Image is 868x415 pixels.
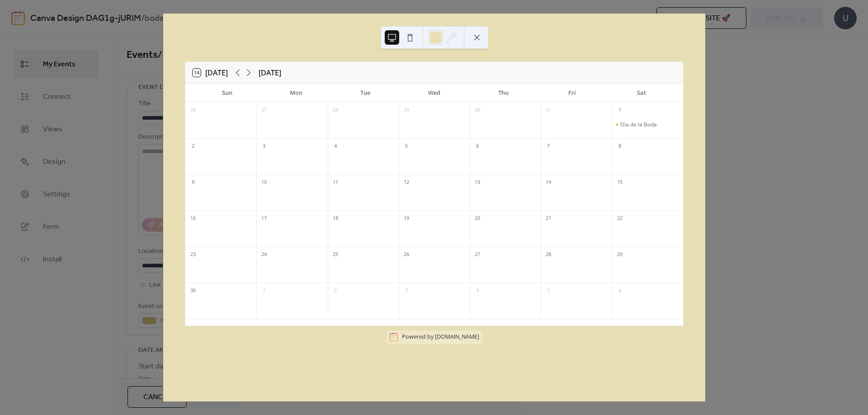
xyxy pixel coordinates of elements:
[259,105,269,115] div: 27
[330,177,340,187] div: 11
[188,250,198,260] div: 23
[615,214,625,224] div: 22
[620,121,657,128] div: Día de la Boda
[607,84,676,102] div: Sat
[330,214,340,224] div: 18
[259,141,269,151] div: 3
[615,177,625,187] div: 15
[189,66,231,79] button: 14[DATE]
[402,333,479,340] div: Powered by
[472,250,482,260] div: 27
[472,105,482,115] div: 30
[330,84,400,102] div: Tue
[188,214,198,224] div: 16
[543,214,553,224] div: 21
[543,141,553,151] div: 7
[188,286,198,296] div: 30
[259,286,269,296] div: 1
[615,141,625,151] div: 8
[615,105,625,115] div: 1
[262,84,331,102] div: Mon
[330,105,340,115] div: 28
[472,177,482,187] div: 13
[188,141,198,151] div: 2
[543,177,553,187] div: 14
[615,286,625,296] div: 6
[472,286,482,296] div: 4
[435,333,479,340] a: [DOMAIN_NAME]
[330,286,340,296] div: 2
[259,67,281,78] div: [DATE]
[401,250,411,260] div: 26
[401,286,411,296] div: 3
[469,84,538,102] div: Thu
[259,177,269,187] div: 10
[188,105,198,115] div: 26
[193,84,262,102] div: Sun
[401,214,411,224] div: 19
[615,250,625,260] div: 29
[188,177,198,187] div: 9
[472,141,482,151] div: 6
[400,84,469,102] div: Wed
[330,141,340,151] div: 4
[543,105,553,115] div: 31
[472,214,482,224] div: 20
[401,105,411,115] div: 29
[543,250,553,260] div: 28
[538,84,607,102] div: Fri
[401,141,411,151] div: 5
[612,121,683,128] div: Día de la Boda
[259,250,269,260] div: 24
[330,250,340,260] div: 25
[401,177,411,187] div: 12
[259,214,269,224] div: 17
[543,286,553,296] div: 5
